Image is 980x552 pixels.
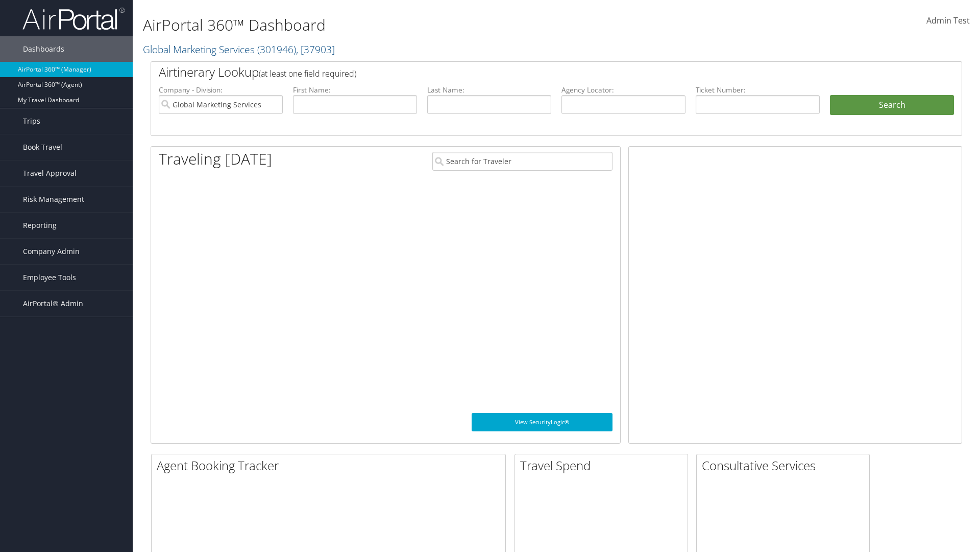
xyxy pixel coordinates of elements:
[427,85,551,95] label: Last Name:
[143,14,694,36] h1: AirPortal 360™ Dashboard
[472,413,612,431] a: View SecurityLogic®
[23,160,77,186] span: Travel Approval
[926,5,970,37] a: Admin Test
[561,85,685,95] label: Agency Locator:
[159,63,887,81] h2: Airtinerary Lookup
[23,291,83,316] span: AirPortal® Admin
[23,187,84,212] span: Risk Management
[23,213,57,238] span: Reporting
[157,457,505,474] h2: Agent Booking Tracker
[830,95,954,116] button: Search
[23,108,40,134] span: Trips
[520,457,688,474] h2: Travel Spend
[293,85,417,95] label: First Name:
[23,239,80,264] span: Company Admin
[696,85,820,95] label: Ticket Number:
[296,42,335,56] span: , [ 37903 ]
[259,68,356,79] span: (at least one field required)
[159,148,272,170] h1: Traveling [DATE]
[23,265,76,290] span: Employee Tools
[159,85,283,95] label: Company - Division:
[143,42,335,56] a: Global Marketing Services
[432,152,612,171] input: Search for Traveler
[23,134,62,160] span: Book Travel
[926,15,970,26] span: Admin Test
[22,7,125,31] img: airportal-logo.png
[702,457,869,474] h2: Consultative Services
[257,42,296,56] span: ( 301946 )
[23,36,64,62] span: Dashboards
